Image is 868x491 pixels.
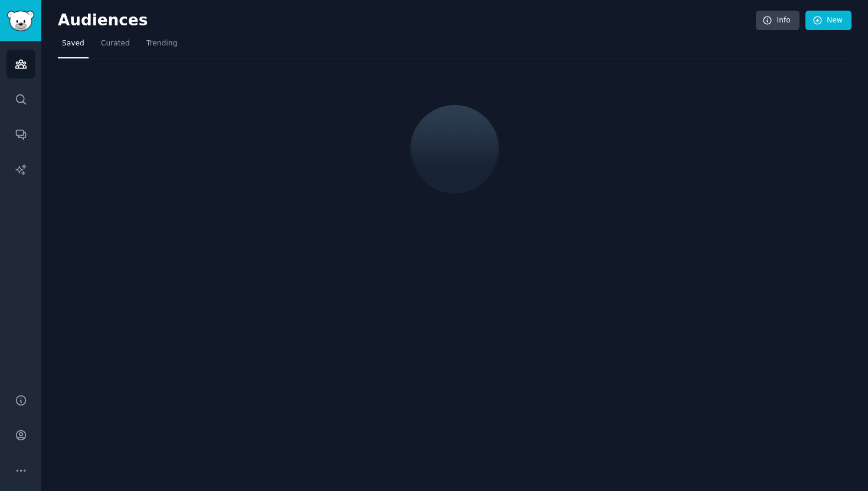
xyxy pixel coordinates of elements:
[142,34,181,58] a: Trending
[805,11,851,31] a: New
[146,38,177,49] span: Trending
[62,38,84,49] span: Saved
[101,38,130,49] span: Curated
[97,34,134,58] a: Curated
[756,11,800,31] a: Info
[58,34,89,58] a: Saved
[7,11,34,31] img: GummySearch logo
[58,11,756,30] h2: Audiences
